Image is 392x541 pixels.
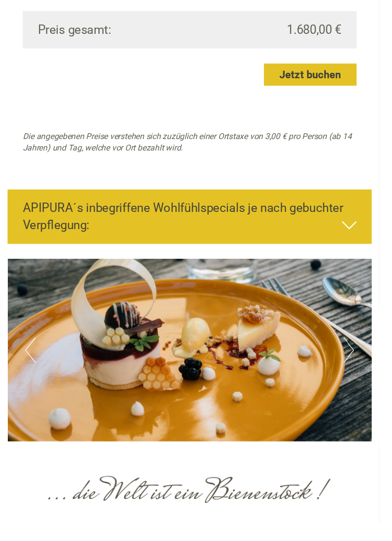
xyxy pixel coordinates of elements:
div: APIPURA´s inbegriffene Wohlfühlspecials je nach gebuchter Verpflegung: [8,196,384,253]
em: Die angegebenen Preise verstehen sich zuzüglich einer Ortstaxe von 3,00 € pro Person (ab 14 Jahre... [23,136,363,158]
button: Previous [26,349,37,375]
a: Jetzt buchen [273,66,369,89]
span: 1.680,00 € [297,22,353,40]
img: image [40,487,352,527]
button: Next [355,349,366,375]
div: Preis gesamt: [31,22,196,40]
